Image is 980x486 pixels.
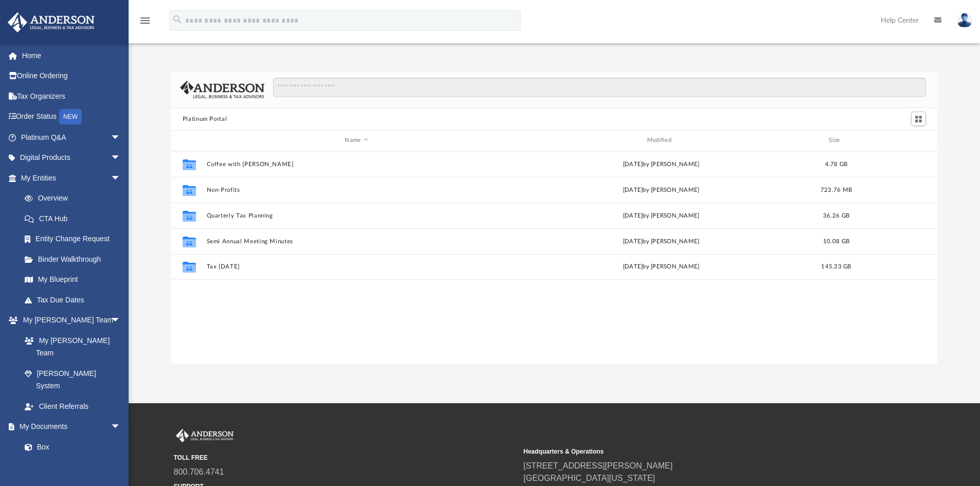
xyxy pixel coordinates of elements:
div: [DATE] by [PERSON_NAME] [511,159,811,169]
i: search [172,14,183,25]
div: Size [815,136,857,145]
button: Semi Annual Meeting Minutes [206,238,506,245]
a: Overview [14,188,136,209]
a: Platinum Q&Aarrow_drop_down [7,127,136,148]
img: Anderson Advisors Platinum Portal [174,429,236,442]
a: Home [7,45,136,66]
i: menu [139,14,151,27]
span: arrow_drop_down [111,148,131,169]
div: id [861,136,933,145]
img: Anderson Advisors Platinum Portal [5,12,98,32]
a: [PERSON_NAME] System [14,363,131,396]
button: Quarterly Tax Planning [206,212,506,219]
button: Platinum Portal [183,115,227,124]
div: Modified [511,136,811,145]
a: Tax Organizers [7,86,136,106]
a: My Documentsarrow_drop_down [7,417,131,437]
a: Online Ordering [7,66,136,86]
a: Digital Productsarrow_drop_down [7,148,136,168]
a: 800.706.4741 [174,467,224,476]
a: Tax Due Dates [14,290,136,310]
span: arrow_drop_down [111,127,131,148]
a: Binder Walkthrough [14,249,136,269]
a: Entity Change Request [14,229,136,249]
img: User Pic [957,13,972,28]
span: arrow_drop_down [111,417,131,438]
a: My Blueprint [14,269,131,290]
a: menu [139,20,151,27]
div: [DATE] by [PERSON_NAME] [511,185,811,194]
a: My [PERSON_NAME] Team [14,330,126,363]
span: 145.33 GB [821,264,851,269]
div: NEW [59,109,82,124]
small: TOLL FREE [174,453,516,462]
a: Client Referrals [14,396,131,417]
a: Order StatusNEW [7,106,136,128]
div: id [176,136,202,145]
span: 4.78 GB [825,161,847,167]
div: Name [206,136,506,145]
div: [DATE] by [PERSON_NAME] [511,211,811,220]
button: Non-Profits [206,187,506,193]
input: Search files and folders [273,78,926,97]
a: [STREET_ADDRESS][PERSON_NAME] [524,461,673,470]
span: 36.26 GB [823,212,849,218]
span: 10.08 GB [823,238,849,244]
span: arrow_drop_down [111,168,131,189]
span: arrow_drop_down [111,310,131,331]
a: My [PERSON_NAME] Teamarrow_drop_down [7,310,131,331]
div: [DATE] by [PERSON_NAME] [511,262,811,272]
a: [GEOGRAPHIC_DATA][US_STATE] [524,474,655,482]
a: Box [14,437,126,457]
button: Coffee with [PERSON_NAME] [206,161,506,168]
button: Tax [DATE] [206,263,506,270]
a: My Entitiesarrow_drop_down [7,168,136,188]
div: grid [171,151,938,364]
small: Headquarters & Operations [524,447,866,456]
div: [DATE] by [PERSON_NAME] [511,237,811,246]
button: Switch to Grid View [911,112,926,126]
span: 723.76 MB [821,187,852,192]
a: CTA Hub [14,208,136,229]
